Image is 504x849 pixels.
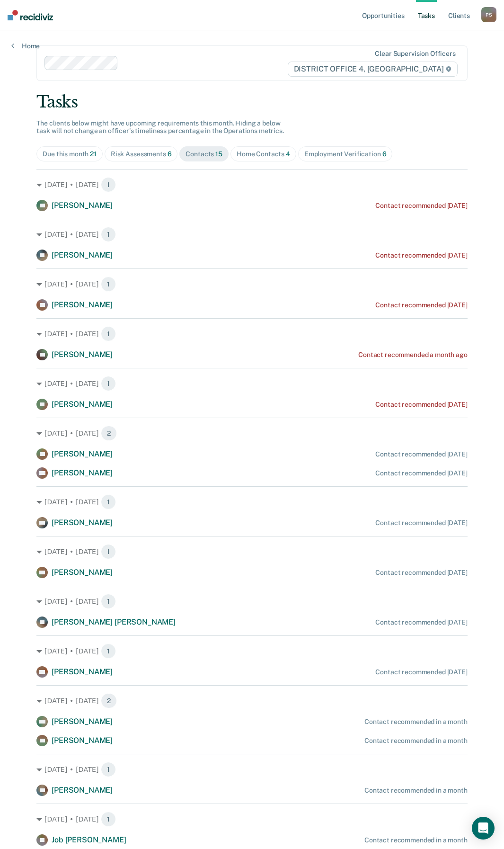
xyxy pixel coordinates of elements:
[52,350,113,359] span: [PERSON_NAME]
[364,737,468,745] div: Contact recommended in a month
[364,836,468,844] div: Contact recommended in a month
[36,544,468,559] div: [DATE] • [DATE] 1
[101,812,116,827] span: 1
[375,618,467,626] div: Contact recommended [DATE]
[52,300,113,309] span: [PERSON_NAME]
[364,786,468,795] div: Contact recommended in a month
[36,277,468,292] div: [DATE] • [DATE] 1
[472,817,495,840] div: Open Intercom Messenger
[101,426,117,441] span: 2
[375,50,455,58] div: Clear supervision officers
[36,812,468,827] div: [DATE] • [DATE] 1
[481,7,496,22] div: P S
[11,42,40,50] a: Home
[101,227,116,242] span: 1
[36,119,284,135] span: The clients below might have upcoming requirements this month. Hiding a below task will not chang...
[101,693,117,708] span: 2
[375,251,467,259] div: Contact recommended [DATE]
[375,569,467,577] div: Contact recommended [DATE]
[101,643,116,659] span: 1
[52,518,113,527] span: [PERSON_NAME]
[101,277,116,292] span: 1
[382,150,387,158] span: 6
[358,351,468,359] div: Contact recommended a month ago
[286,150,290,158] span: 4
[36,426,468,441] div: [DATE] • [DATE] 2
[8,10,53,20] img: Recidiviz
[111,150,172,158] div: Risk Assessments
[36,693,468,708] div: [DATE] • [DATE] 2
[375,668,467,676] div: Contact recommended [DATE]
[101,326,116,341] span: 1
[52,468,113,477] span: [PERSON_NAME]
[101,177,116,192] span: 1
[52,736,113,745] span: [PERSON_NAME]
[101,376,116,391] span: 1
[36,643,468,659] div: [DATE] • [DATE] 1
[481,7,496,22] button: PS
[375,202,467,210] div: Contact recommended [DATE]
[36,594,468,609] div: [DATE] • [DATE] 1
[375,401,467,409] div: Contact recommended [DATE]
[36,376,468,391] div: [DATE] • [DATE] 1
[36,227,468,242] div: [DATE] • [DATE] 1
[375,519,467,527] div: Contact recommended [DATE]
[36,92,468,112] div: Tasks
[43,150,97,158] div: Due this month
[304,150,387,158] div: Employment Verification
[101,544,116,559] span: 1
[215,150,222,158] span: 15
[101,494,116,509] span: 1
[52,667,113,676] span: [PERSON_NAME]
[364,718,468,726] div: Contact recommended in a month
[52,250,113,259] span: [PERSON_NAME]
[36,326,468,341] div: [DATE] • [DATE] 1
[375,450,467,458] div: Contact recommended [DATE]
[375,301,467,309] div: Contact recommended [DATE]
[52,449,113,458] span: [PERSON_NAME]
[52,786,113,795] span: [PERSON_NAME]
[168,150,172,158] span: 6
[36,494,468,509] div: [DATE] • [DATE] 1
[101,594,116,609] span: 1
[52,717,113,726] span: [PERSON_NAME]
[52,617,176,626] span: [PERSON_NAME] [PERSON_NAME]
[36,762,468,777] div: [DATE] • [DATE] 1
[237,150,290,158] div: Home Contacts
[36,177,468,192] div: [DATE] • [DATE] 1
[186,150,222,158] div: Contacts
[375,469,467,477] div: Contact recommended [DATE]
[101,762,116,777] span: 1
[52,835,126,844] span: Job [PERSON_NAME]
[52,568,113,577] span: [PERSON_NAME]
[288,62,458,77] span: DISTRICT OFFICE 4, [GEOGRAPHIC_DATA]
[52,201,113,210] span: [PERSON_NAME]
[52,400,113,409] span: [PERSON_NAME]
[90,150,97,158] span: 21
